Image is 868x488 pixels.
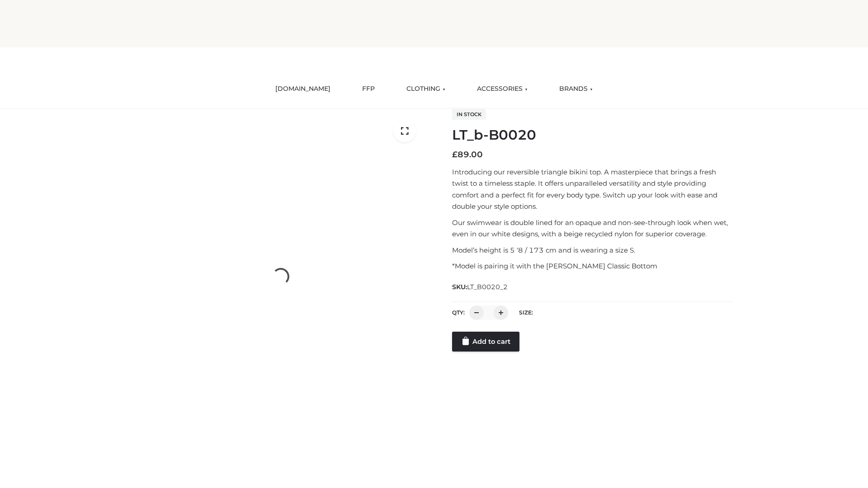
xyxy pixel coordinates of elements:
label: QTY: [452,309,465,316]
a: [DOMAIN_NAME] [269,79,337,99]
span: LT_B0020_2 [467,283,508,291]
span: £ [452,150,458,160]
a: ACCESSORIES [470,79,534,99]
span: SKU: [452,282,509,292]
p: Our swimwear is double lined for an opaque and non-see-through look when wet, even in our white d... [452,217,734,240]
a: CLOTHING [400,79,452,99]
a: BRANDS [552,79,599,99]
a: Add to cart [452,332,519,352]
p: *Model is pairing it with the [PERSON_NAME] Classic Bottom [452,260,734,272]
bdi: 89.00 [452,150,483,160]
span: In stock [452,109,486,120]
h1: LT_b-B0020 [452,127,734,143]
p: Model’s height is 5 ‘8 / 173 cm and is wearing a size S. [452,244,734,256]
p: Introducing our reversible triangle bikini top. A masterpiece that brings a fresh twist to a time... [452,166,734,212]
a: FFP [355,79,382,99]
label: Size: [519,309,533,316]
